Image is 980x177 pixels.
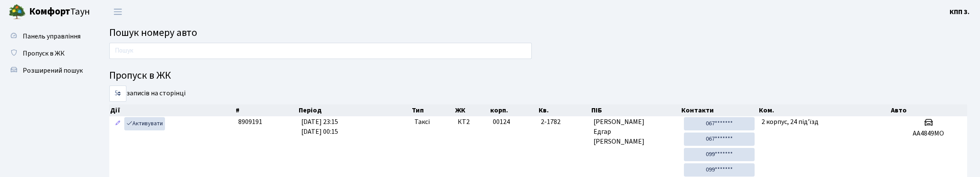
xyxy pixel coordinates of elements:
a: Редагувати [113,117,123,130]
th: Контакти [680,104,758,116]
span: Таксі [414,117,430,127]
th: # [235,104,297,116]
th: ЖК [454,104,490,116]
span: 2 корпус, 24 під'їзд [761,117,818,127]
th: Кв. [538,104,590,116]
h5: АА4849МО [893,130,964,138]
select: записів на сторінці [109,86,126,102]
b: Комфорт [29,5,70,18]
th: корп. [489,104,537,116]
th: Дії [109,104,235,116]
img: logo.png [9,3,26,21]
a: КПП 3. [950,7,970,17]
span: 8909191 [238,117,262,127]
th: Тип [411,104,454,116]
h4: Пропуск в ЖК [109,70,967,82]
a: Активувати [124,117,165,130]
th: Ком. [758,104,890,116]
input: Пошук [109,43,532,59]
th: ПІБ [590,104,681,116]
a: Розширений пошук [4,62,90,79]
button: Переключити навігацію [107,5,129,19]
span: КТ2 [458,117,486,127]
th: Авто [890,104,967,116]
span: [DATE] 23:15 [DATE] 00:15 [301,117,338,136]
b: КПП 3. [950,7,970,17]
span: 2-1782 [541,117,587,127]
span: Пошук номеру авто [109,25,197,40]
span: Таун [29,5,90,19]
span: Розширений пошук [23,66,83,75]
label: записів на сторінці [109,86,186,102]
a: Пропуск в ЖК [4,45,90,62]
span: [PERSON_NAME] Едгар [PERSON_NAME] [593,117,677,147]
span: Пропуск в ЖК [23,49,65,58]
span: Панель управління [23,32,81,41]
span: 00124 [493,117,510,127]
th: Період [298,104,411,116]
a: Панель управління [4,28,90,45]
